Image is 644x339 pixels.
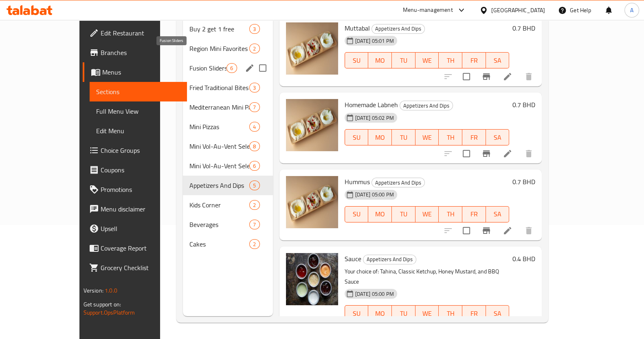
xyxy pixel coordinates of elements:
[286,99,338,151] img: Homemade Labneh
[371,132,389,143] span: MO
[83,23,187,43] a: Edit Restaurant
[84,307,135,318] a: Support.OpsPlatform
[458,68,475,85] span: Select to update
[101,28,180,38] span: Edit Restaurant
[371,178,425,187] div: Appetizers And Dips
[363,255,416,264] div: Appetizers And Dips
[630,6,633,15] span: A
[419,132,436,143] span: WE
[96,126,180,136] span: Edit Menu
[392,129,415,145] button: TU
[183,195,273,215] div: Kids Corner2
[183,234,273,254] div: Cakes2
[491,6,545,15] div: [GEOGRAPHIC_DATA]
[512,99,535,110] h6: 0.7 BHD
[189,44,249,53] span: Region Mini Favorites
[442,308,459,319] span: TH
[519,144,538,163] button: delete
[250,84,259,92] span: 3
[419,55,436,66] span: WE
[250,221,259,229] span: 7
[466,55,483,66] span: FR
[439,206,462,222] button: TH
[392,305,415,321] button: TU
[250,201,259,209] span: 2
[345,305,369,321] button: SU
[489,308,506,319] span: SA
[415,305,439,321] button: WE
[371,24,425,34] div: Appetizers And Dips
[249,239,259,249] div: items
[442,55,459,66] span: TH
[183,176,273,195] div: Appetizers And Dips5
[250,45,259,53] span: 2
[90,82,187,101] a: Sections
[489,208,506,220] span: SA
[105,285,117,296] span: 1.0.0
[486,305,510,321] button: SA
[345,176,370,188] span: Hummus
[345,52,369,68] button: SU
[462,129,486,145] button: FR
[458,222,475,239] span: Select to update
[101,243,180,253] span: Coverage Report
[189,181,249,190] span: Appetizers And Dips
[101,263,180,273] span: Grocery Checklist
[189,161,249,171] span: Mini Vol-Au-Vent Selection
[189,200,249,210] span: Kids Corner
[83,219,187,238] a: Upsell
[477,221,496,240] button: Branch-specific-item
[352,191,397,198] span: [DATE] 05:00 PM
[395,208,412,220] span: TU
[368,305,392,321] button: MO
[101,224,180,233] span: Upsell
[183,215,273,234] div: Beverages7
[227,64,236,72] span: 6
[183,16,273,257] nav: Menu sections
[403,5,453,15] div: Menu-management
[189,83,249,92] span: Fried Traditional Bites
[83,238,187,258] a: Coverage Report
[183,19,273,39] div: Buy 2 get 1 free3
[477,67,496,86] button: Branch-specific-item
[348,308,365,319] span: SU
[368,129,392,145] button: MO
[352,114,397,122] span: [DATE] 05:02 PM
[250,103,259,111] span: 7
[419,208,436,220] span: WE
[462,305,486,321] button: FR
[83,62,187,82] a: Menus
[83,160,187,180] a: Coupons
[250,25,259,33] span: 3
[439,129,462,145] button: TH
[371,308,389,319] span: MO
[96,87,180,97] span: Sections
[250,143,259,150] span: 8
[466,132,483,143] span: FR
[189,24,249,34] span: Buy 2 get 1 free
[419,308,436,319] span: WE
[372,178,424,187] span: Appetizers And Dips
[439,305,462,321] button: TH
[415,206,439,222] button: WE
[189,63,226,73] span: Fusion Sliders
[519,67,538,86] button: delete
[512,176,535,187] h6: 0.7 BHD
[345,99,398,111] span: Homemade Labneh
[395,55,412,66] span: TU
[392,52,415,68] button: TU
[250,182,259,189] span: 5
[512,22,535,34] h6: 0.7 BHD
[101,185,180,194] span: Promotions
[368,52,392,68] button: MO
[183,78,273,97] div: Fried Traditional Bites3
[519,221,538,240] button: delete
[489,55,506,66] span: SA
[466,308,483,319] span: FR
[96,106,180,116] span: Full Menu View
[286,22,338,75] img: Muttabal
[442,208,459,220] span: TH
[189,102,249,112] span: Mediterranean Mini Pastries
[83,43,187,62] a: Branches
[486,206,510,222] button: SA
